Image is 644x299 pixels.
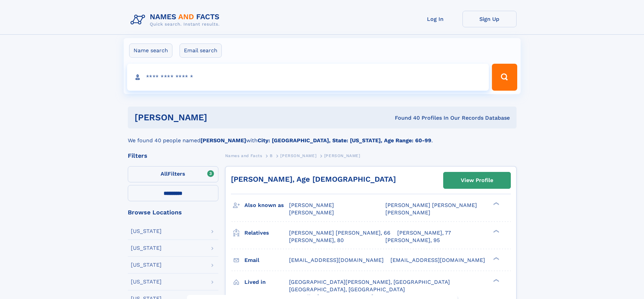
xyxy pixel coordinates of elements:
span: [GEOGRAPHIC_DATA], [GEOGRAPHIC_DATA] [289,286,405,293]
div: ❯ [492,256,500,261]
span: [GEOGRAPHIC_DATA][PERSON_NAME], [GEOGRAPHIC_DATA] [289,279,450,285]
div: We found 40 people named with . [128,128,517,145]
label: Email search [180,43,222,58]
h3: Email [244,255,289,266]
div: ❯ [492,278,500,282]
a: [PERSON_NAME], Age [DEMOGRAPHIC_DATA] [231,175,396,183]
span: [EMAIL_ADDRESS][DOMAIN_NAME] [390,257,485,263]
div: ❯ [492,202,500,206]
div: ❯ [492,229,500,233]
label: Filters [128,166,218,182]
div: Browse Locations [128,209,218,215]
a: [PERSON_NAME], 77 [397,229,451,237]
div: [US_STATE] [131,229,162,234]
button: Search Button [492,64,517,91]
a: Names and Facts [225,151,262,160]
span: [PERSON_NAME] [289,209,334,216]
a: [PERSON_NAME], 95 [385,237,440,244]
label: Name search [129,43,172,58]
img: Logo Names and Facts [128,11,225,29]
h3: Also known as [244,200,289,211]
a: View Profile [444,172,510,188]
div: [US_STATE] [131,262,162,268]
a: Log In [408,11,462,27]
div: View Profile [461,173,493,188]
span: [PERSON_NAME] [280,153,316,158]
span: [PERSON_NAME] [PERSON_NAME] [385,202,477,208]
span: [PERSON_NAME] [385,209,430,216]
b: [PERSON_NAME] [200,137,246,144]
span: [PERSON_NAME] [289,202,334,208]
span: [EMAIL_ADDRESS][DOMAIN_NAME] [289,257,384,263]
b: City: [GEOGRAPHIC_DATA], State: [US_STATE], Age Range: 60-99 [258,137,431,144]
a: B [270,151,273,160]
h3: Lived in [244,276,289,288]
div: Found 40 Profiles In Our Records Database [301,114,510,122]
a: [PERSON_NAME] [280,151,316,160]
a: [PERSON_NAME] [PERSON_NAME], 66 [289,229,390,237]
h1: [PERSON_NAME] [135,113,301,122]
span: All [161,171,168,177]
input: search input [127,64,489,91]
span: [PERSON_NAME] [324,153,360,158]
a: [PERSON_NAME], 80 [289,237,344,244]
span: B [270,153,273,158]
a: Sign Up [462,11,517,27]
div: [US_STATE] [131,245,162,251]
h3: Relatives [244,227,289,239]
div: [US_STATE] [131,279,162,285]
div: Filters [128,153,218,159]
